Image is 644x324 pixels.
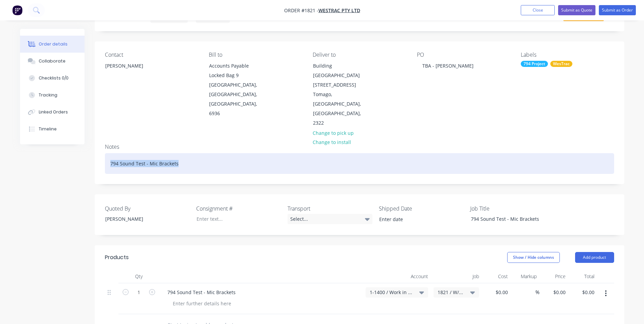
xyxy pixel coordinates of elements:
[568,270,597,283] div: Total
[39,41,68,47] div: Order details
[105,204,190,213] label: Quoted By
[470,204,555,213] label: Job Title
[196,204,281,213] label: Consignment #
[162,287,241,297] div: 794 Sound Test - Mic Brackets
[417,61,479,71] div: TBA - [PERSON_NAME]
[465,214,550,224] div: 794 Sound Test - Mic Brackets
[539,270,568,283] div: Price
[203,61,271,119] div: Accounts Payable Locked Bag 9[GEOGRAPHIC_DATA], [GEOGRAPHIC_DATA], [GEOGRAPHIC_DATA], 6936
[105,253,129,262] div: Products
[431,270,482,283] div: Job
[599,5,636,15] button: Submit as Order
[550,61,572,67] div: WesTrac
[521,5,555,15] button: Close
[309,128,357,137] button: Change to pick up
[39,109,68,115] div: Linked Orders
[39,92,57,98] div: Tracking
[288,204,372,213] label: Transport
[209,80,265,118] div: [GEOGRAPHIC_DATA], [GEOGRAPHIC_DATA], [GEOGRAPHIC_DATA], 6936
[482,270,511,283] div: Cost
[535,288,539,296] span: %
[313,90,369,128] div: Tomago, [GEOGRAPHIC_DATA], [GEOGRAPHIC_DATA], 2322
[438,289,463,296] span: 1821 / W/Trac-794-Mic BRKTS
[309,138,354,147] button: Change to install
[20,121,85,138] button: Timeline
[99,61,167,83] div: [PERSON_NAME]
[39,75,69,81] div: Checklists 0/0
[288,214,372,224] div: Select...
[105,52,198,58] div: Contact
[12,5,22,15] img: Factory
[363,270,431,283] div: Account
[379,204,464,213] label: Shipped Date
[558,5,595,15] button: Submit as Quote
[521,61,548,67] div: 794 Project
[374,214,459,224] input: Enter date
[575,252,614,263] button: Add product
[105,153,614,174] div: 794 Sound Test - Mic Brackets
[284,7,318,14] span: Order #1821 -
[105,61,162,71] div: [PERSON_NAME]
[20,87,85,104] button: Tracking
[20,36,85,53] button: Order details
[521,52,614,58] div: Labels
[313,52,406,58] div: Deliver to
[20,70,85,87] button: Checklists 0/0
[370,289,412,296] span: 1-1400 / Work in Progress
[118,270,159,283] div: Qty
[209,61,265,80] div: Accounts Payable Locked Bag 9
[209,52,302,58] div: Bill to
[20,53,85,70] button: Collaborate
[313,61,369,90] div: Building [GEOGRAPHIC_DATA][STREET_ADDRESS]
[20,104,85,121] button: Linked Orders
[318,7,360,14] a: WesTrac Pty Ltd
[511,270,539,283] div: Markup
[307,61,375,128] div: Building [GEOGRAPHIC_DATA][STREET_ADDRESS]Tomago, [GEOGRAPHIC_DATA], [GEOGRAPHIC_DATA], 2322
[417,52,510,58] div: PO
[100,214,185,224] div: [PERSON_NAME]
[105,144,614,150] div: Notes
[507,252,560,263] button: Show / Hide columns
[39,58,66,64] div: Collaborate
[39,126,57,132] div: Timeline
